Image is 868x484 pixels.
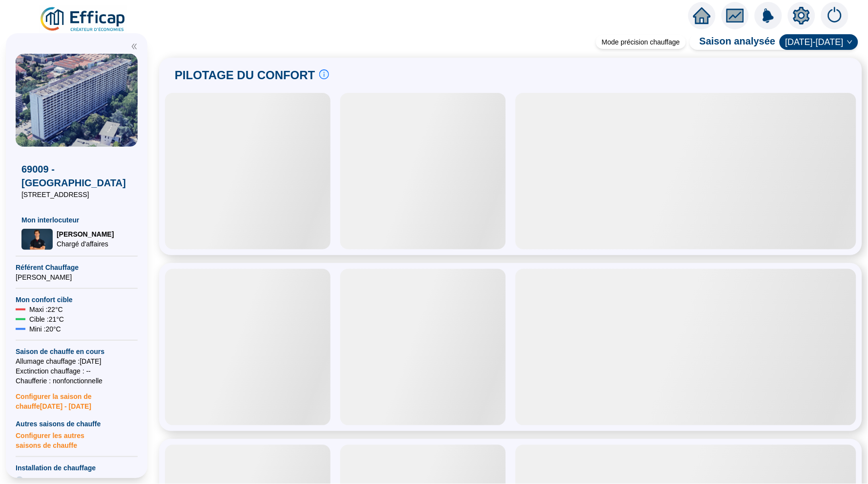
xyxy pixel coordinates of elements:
span: 2024-2025 [785,35,852,49]
span: [PERSON_NAME] [16,272,138,282]
span: home [693,7,711,24]
span: Saison de chauffe en cours [16,347,138,356]
span: double-left [131,43,138,50]
span: Chargé d'affaires [57,239,114,249]
span: Exctinction chauffage : -- [16,366,138,376]
span: fund [726,7,744,24]
div: Mode précision chauffage [596,35,686,49]
span: Saison analysée [690,34,776,50]
span: Installation de chauffage [16,463,138,473]
span: Mini : 20 °C [29,324,61,334]
span: Allumage chauffage : [DATE] [16,356,138,366]
span: Mon confort cible [16,295,138,305]
span: Cible : 21 °C [29,314,64,324]
img: alerts [821,2,848,29]
span: Configurer la saison de chauffe [DATE] - [DATE] [16,386,138,411]
span: Configurer les autres saisons de chauffe [16,429,138,450]
span: Maxi : 22 °C [29,305,63,314]
span: Mon interlocuteur [21,215,132,225]
span: Autres saisons de chauffe [16,419,138,429]
img: efficap energie logo [39,6,127,33]
img: Chargé d'affaires [21,229,53,250]
span: Référent Chauffage [16,263,138,272]
span: PILOTAGE DU CONFORT [175,67,315,83]
span: Chaufferie : non fonctionnelle [16,376,138,386]
span: 69009 - [GEOGRAPHIC_DATA] [21,162,132,190]
span: [STREET_ADDRESS] [21,190,132,199]
img: alerts [755,2,782,29]
span: info-circle [319,69,329,79]
span: down [847,39,853,45]
span: setting [793,7,810,24]
span: [PERSON_NAME] [57,229,114,239]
